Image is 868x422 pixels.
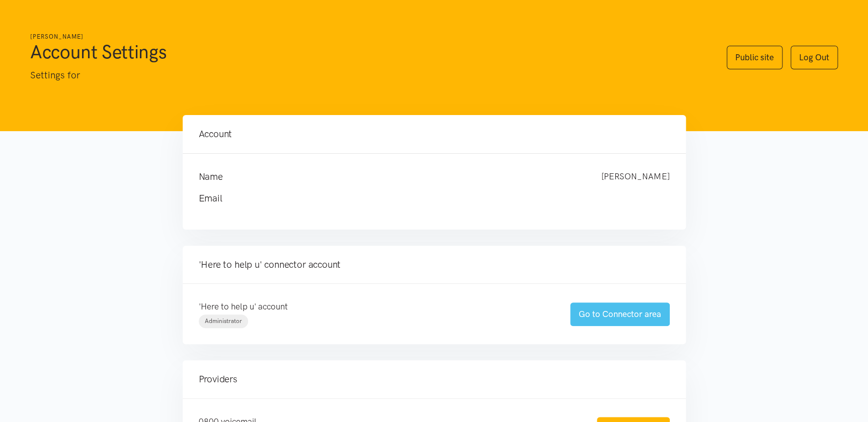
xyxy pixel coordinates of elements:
[591,170,680,184] div: [PERSON_NAME]
[199,191,650,205] h4: Email
[199,372,670,386] h4: Providers
[199,127,670,141] h4: Account
[30,68,706,83] p: Settings for
[30,40,706,64] h1: Account Settings
[199,258,670,272] h4: 'Here to help u' connector account
[791,46,838,69] a: Log Out
[570,302,670,326] a: Go to Connector area
[199,300,550,313] p: 'Here to help u' account
[199,170,581,184] h4: Name
[727,46,782,69] a: Public site
[30,32,706,42] h6: [PERSON_NAME]
[205,318,242,325] span: Administrator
